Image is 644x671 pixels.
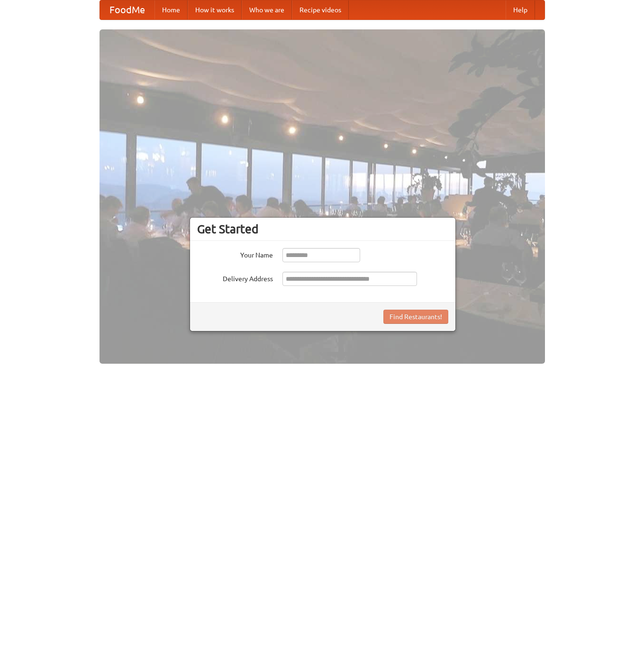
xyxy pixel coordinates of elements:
[506,0,535,19] a: Help
[188,0,242,19] a: How it works
[197,222,448,236] h3: Get Started
[383,310,448,324] button: Find Restaurants!
[100,0,154,19] a: FoodMe
[197,248,273,260] label: Your Name
[197,272,273,284] label: Delivery Address
[242,0,292,19] a: Who we are
[292,0,349,19] a: Recipe videos
[154,0,188,19] a: Home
